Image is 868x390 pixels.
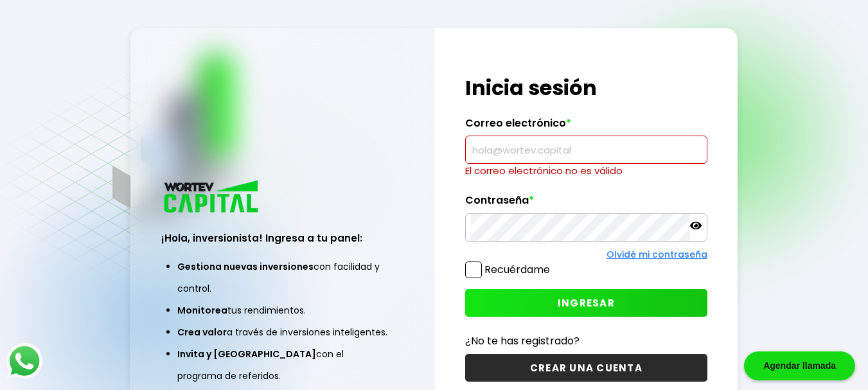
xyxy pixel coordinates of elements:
[177,260,314,273] span: Gestiona nuevas inversiones
[744,351,855,380] div: Agendar llamada
[465,164,708,178] p: El correo electrónico no es válido
[177,321,388,343] li: a través de inversiones inteligentes.
[161,231,404,245] h3: ¡Hola, inversionista! Ingresa a tu panel:
[607,248,707,261] a: Olvidé mi contraseña
[6,343,42,379] img: logos_whatsapp-icon.242b2217.svg
[558,296,615,310] span: INGRESAR
[465,333,708,382] a: ¿No te has registrado?CREAR UNA CUENTA
[177,348,316,360] span: Invita y [GEOGRAPHIC_DATA]
[465,333,708,349] p: ¿No te has registrado?
[177,343,388,387] li: con el programa de referidos.
[484,262,550,277] label: Recuérdame
[465,354,708,382] button: CREAR UNA CUENTA
[465,194,708,213] label: Contraseña
[471,136,702,163] input: hola@wortev.capital
[465,73,708,103] h1: Inicia sesión
[177,304,227,317] span: Monitorea
[465,289,708,317] button: INGRESAR
[161,179,263,217] img: logo_wortev_capital
[177,326,227,339] span: Crea valor
[177,256,388,299] li: con facilidad y control.
[465,117,708,136] label: Correo electrónico
[177,299,388,321] li: tus rendimientos.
